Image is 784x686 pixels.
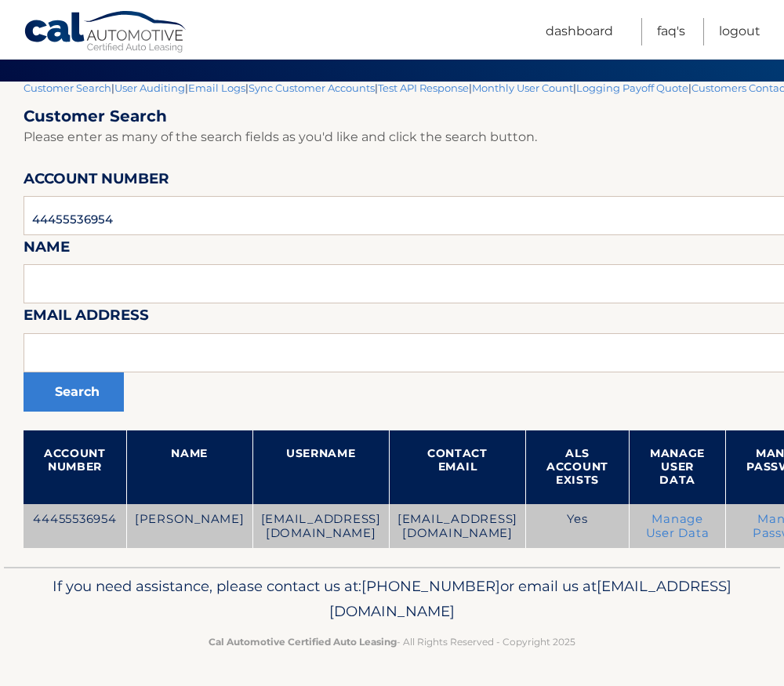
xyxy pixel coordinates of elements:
[361,577,500,595] span: [PHONE_NUMBER]
[126,504,252,549] td: [PERSON_NAME]
[24,10,188,56] a: Cal Automotive
[378,82,469,94] a: Test API Response
[719,18,760,45] a: Logout
[629,430,725,504] th: Manage User Data
[576,82,688,94] a: Logging Payoff Quote
[472,82,573,94] a: Monthly User Count
[389,430,525,504] th: Contact Email
[24,372,124,412] button: Search
[24,303,149,332] label: Email Address
[114,82,185,94] a: User Auditing
[389,504,525,549] td: [EMAIL_ADDRESS][DOMAIN_NAME]
[24,235,70,264] label: Name
[27,633,757,650] p: - All Rights Reserved - Copyright 2025
[329,577,731,620] span: [EMAIL_ADDRESS][DOMAIN_NAME]
[24,430,126,504] th: Account Number
[526,504,630,549] td: Yes
[546,18,613,45] a: Dashboard
[252,430,389,504] th: Username
[249,82,375,94] a: Sync Customer Accounts
[252,504,389,549] td: [EMAIL_ADDRESS][DOMAIN_NAME]
[646,512,710,540] a: Manage User Data
[24,504,126,549] td: 44455536954
[27,574,757,624] p: If you need assistance, please contact us at: or email us at
[126,430,252,504] th: Name
[209,636,397,648] strong: Cal Automotive Certified Auto Leasing
[24,82,111,94] a: Customer Search
[526,430,630,504] th: ALS Account Exists
[24,167,169,196] label: Account Number
[657,18,685,45] a: FAQ's
[188,82,245,94] a: Email Logs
